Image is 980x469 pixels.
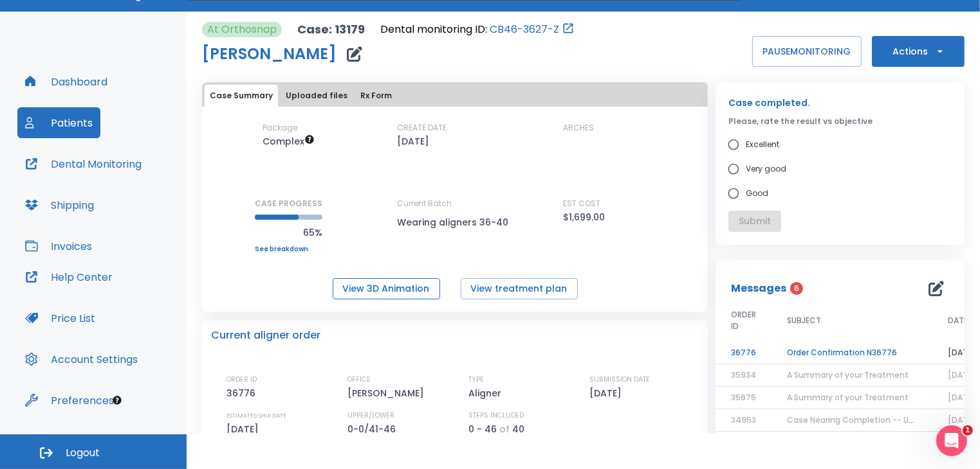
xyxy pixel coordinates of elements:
[490,22,559,37] a: CB46-3627-Z
[468,421,497,437] p: 0 - 46
[563,209,605,225] p: $1,699.00
[563,198,600,209] p: EST COST
[281,85,353,107] button: Uploaded files
[787,369,909,380] span: A Summary of your Treatment
[227,410,286,421] p: ESTIMATED SHIP DATE
[205,85,278,107] button: Case Summary
[468,410,524,421] p: STEPS INCLUDED
[728,116,952,127] p: Please, rate the result vs objective
[746,137,779,152] span: Excellent
[948,414,975,425] span: [DATE]
[17,303,103,333] button: Price List
[787,315,821,326] span: SUBJECT
[731,309,756,332] span: ORDER ID
[787,392,909,403] span: A Summary of your Treatment
[347,421,400,437] p: 0-0/41-46
[731,369,756,380] span: 35934
[202,46,337,62] h1: [PERSON_NAME]
[948,392,975,403] span: [DATE]
[397,134,429,149] p: [DATE]
[333,278,440,299] button: View 3D Animation
[746,186,768,201] span: Good
[347,374,371,385] p: OFFICE
[589,385,626,401] p: [DATE]
[255,225,322,240] p: 65%
[963,425,973,436] span: 1
[948,369,975,380] span: [DATE]
[787,414,927,425] span: Case Nearing Completion -- Upper
[17,66,115,97] button: Dashboard
[17,344,145,375] button: Account Settings
[752,36,862,67] button: PAUSEMONITORING
[461,278,578,299] button: View treatment plan
[716,342,772,364] td: 36776
[17,148,149,179] button: Dental Monitoring
[17,107,100,138] button: Patients
[948,315,968,326] span: DATE
[297,22,365,37] p: Case: 13179
[790,282,803,295] span: 6
[347,410,394,421] p: UPPER/LOWER
[731,392,756,403] span: 35675
[380,22,575,37] div: Open patient in dental monitoring portal
[397,122,447,134] p: CREATE DATE
[255,198,322,209] p: CASE PROGRESS
[728,95,952,111] p: Case completed.
[227,385,260,401] p: 36776
[263,135,315,148] span: Up to 50 Steps (100 aligners)
[468,385,506,401] p: Aligner
[746,161,786,177] span: Very good
[207,22,277,37] p: At Orthosnap
[211,328,320,343] p: Current aligner order
[731,281,786,296] p: Messages
[563,122,594,134] p: ARCHES
[17,190,102,220] button: Shipping
[17,261,120,292] button: Help Center
[936,425,967,456] iframe: Intercom live chat
[499,421,510,437] p: of
[380,22,487,37] p: Dental monitoring ID:
[205,85,705,107] div: tabs
[468,374,484,385] p: TYPE
[772,342,932,364] td: Order Confirmation N36776
[512,421,524,437] p: 40
[111,394,123,406] div: Tooltip anchor
[17,231,100,261] button: Invoices
[227,374,257,385] p: ORDER ID
[66,446,100,460] span: Logout
[872,36,965,67] button: Actions
[355,85,397,107] button: Rx Form
[589,374,650,385] p: SUBMISSION DATE
[731,414,756,425] span: 34953
[227,421,263,437] p: [DATE]
[397,198,513,209] p: Current Batch
[17,385,122,416] button: Preferences
[347,385,429,401] p: [PERSON_NAME]
[255,245,322,253] a: See breakdown
[263,122,297,134] p: Package
[397,215,513,230] p: Wearing aligners 36-40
